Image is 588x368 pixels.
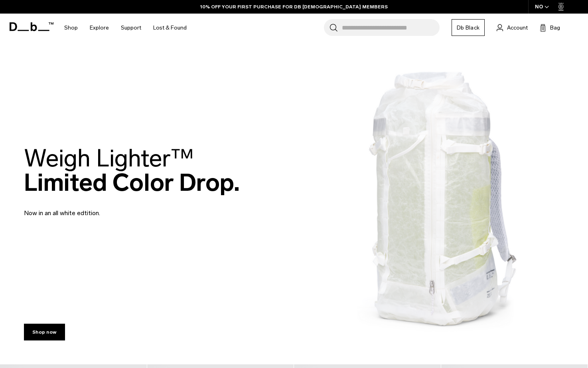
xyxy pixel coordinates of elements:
[121,14,141,42] a: Support
[24,146,240,195] h2: Limited Color Drop.
[90,14,109,42] a: Explore
[497,23,528,32] a: Account
[550,24,560,32] span: Bag
[153,14,187,42] a: Lost & Found
[200,3,388,10] a: 10% OFF YOUR FIRST PURCHASE FOR DB [DEMOGRAPHIC_DATA] MEMBERS
[24,199,215,218] p: Now in an all white edtition.
[507,24,528,32] span: Account
[24,144,194,173] span: Weigh Lighter™
[58,14,193,42] nav: Main Navigation
[452,19,485,36] a: Db Black
[24,324,65,340] a: Shop now
[64,14,78,42] a: Shop
[540,23,560,32] button: Bag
